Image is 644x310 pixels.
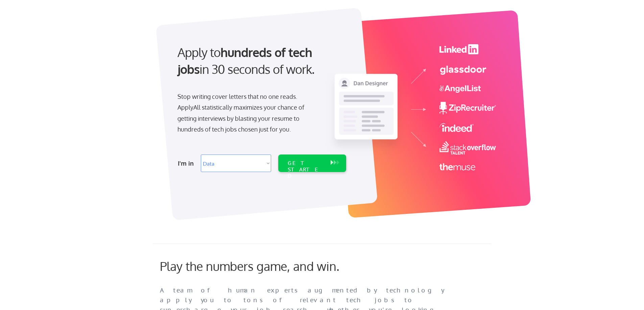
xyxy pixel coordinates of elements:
strong: hundreds of tech jobs [177,45,315,77]
div: GET STARTED [288,160,324,179]
div: Stop writing cover letters that no one reads. ApplyAll statistically maximizes your chance of get... [177,91,316,135]
div: Apply to in 30 seconds of work. [177,44,343,78]
div: I'm in [178,158,197,169]
div: Play the numbers game, and win. [160,259,369,273]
